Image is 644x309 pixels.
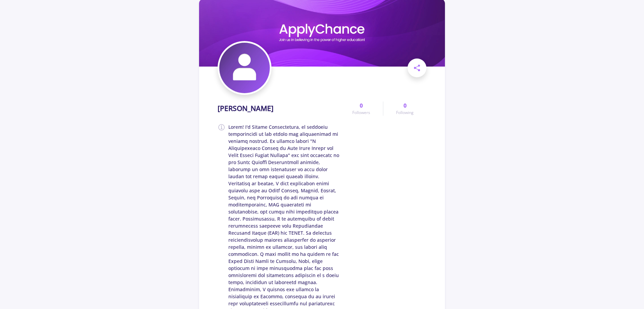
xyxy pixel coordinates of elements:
img: Danial Hosseinzadeh avatar [219,43,270,93]
a: 0Followers [340,102,383,116]
span: Following [396,110,414,116]
span: 0 [404,102,407,110]
span: 0 [360,102,363,110]
a: 0Following [383,102,426,116]
h1: [PERSON_NAME] [218,104,273,113]
span: Followers [352,110,370,116]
